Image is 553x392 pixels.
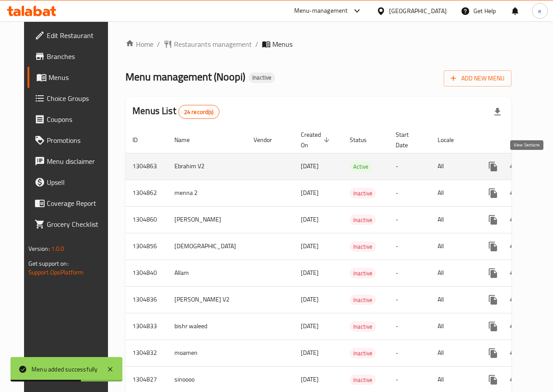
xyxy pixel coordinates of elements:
td: - [389,206,431,233]
a: Menu disclaimer [28,151,116,172]
td: bishr waleed [167,313,247,340]
td: All [431,153,476,180]
span: Upsell [47,177,109,187]
div: Inactive [249,73,275,83]
button: more [483,209,504,230]
td: All [431,340,476,366]
span: Promotions [47,135,109,146]
td: All [431,313,476,340]
td: moamen [167,340,247,366]
div: Inactive [350,321,376,332]
span: Branches [47,51,109,62]
li: / [157,39,160,49]
td: [PERSON_NAME] [167,206,247,233]
a: Coupons [28,109,116,130]
span: Inactive [249,74,275,81]
td: [PERSON_NAME] V2 [167,286,247,313]
div: Inactive [350,241,376,252]
span: [DATE] [301,160,319,172]
td: - [389,233,431,260]
a: Menus [28,67,116,88]
a: Upsell [28,172,116,193]
td: - [389,180,431,206]
td: All [431,260,476,286]
span: Get support on: [28,258,69,269]
span: Inactive [350,295,376,305]
td: 1304863 [125,153,167,180]
a: Support.OpsPlatform [28,267,84,278]
td: 1304856 [125,233,167,260]
div: Inactive [350,375,376,385]
td: - [389,153,431,180]
div: Menu added successfully [31,364,98,374]
span: Menus [272,39,292,49]
td: 1304840 [125,260,167,286]
td: 1304832 [125,340,167,366]
nav: breadcrumb [125,39,511,49]
button: Add New Menu [444,70,511,87]
li: / [255,39,258,49]
a: Restaurants management [163,39,252,49]
button: more [483,289,504,310]
span: Start Date [396,129,420,150]
button: Change Status [504,156,525,177]
span: Version: [28,243,50,254]
td: 1304862 [125,180,167,206]
span: [DATE] [301,187,319,198]
div: Inactive [350,215,376,225]
a: Home [125,39,153,49]
button: more [483,263,504,284]
span: Coverage Report [47,198,109,208]
div: [GEOGRAPHIC_DATA] [389,6,447,16]
span: Add New Menu [451,73,504,84]
button: Change Status [504,263,525,284]
button: Change Status [504,209,525,230]
td: 1304836 [125,286,167,313]
button: Change Status [504,369,525,390]
a: Promotions [28,130,116,151]
div: Inactive [350,188,376,198]
td: Allam [167,260,247,286]
div: Inactive [350,295,376,305]
td: - [389,313,431,340]
div: Inactive [350,268,376,278]
td: Ebrahim V2 [167,153,247,180]
span: Coupons [47,114,109,125]
td: All [431,286,476,313]
span: [DATE] [301,294,319,305]
td: - [389,286,431,313]
a: Grocery Checklist [28,214,116,235]
div: Export file [487,101,508,122]
td: menna 2 [167,180,247,206]
a: Branches [28,46,116,67]
span: Inactive [350,242,376,252]
td: - [389,260,431,286]
a: Coverage Report [28,193,116,214]
span: Inactive [350,375,376,385]
td: - [389,340,431,366]
span: Choice Groups [47,93,109,104]
span: Menu management ( Noopi ) [125,67,245,87]
td: [DEMOGRAPHIC_DATA] [167,233,247,260]
button: more [483,316,504,337]
div: Active [350,161,372,172]
span: [DATE] [301,374,319,385]
button: Change Status [504,343,525,364]
span: Locale [438,135,465,145]
span: Active [350,162,372,172]
span: Vendor [254,135,283,145]
button: Change Status [504,316,525,337]
span: Menu disclaimer [47,156,109,167]
button: more [483,369,504,390]
td: 1304860 [125,206,167,233]
span: 24 record(s) [179,108,219,116]
div: Inactive [350,348,376,358]
span: [DATE] [301,320,319,332]
button: Change Status [504,183,525,204]
span: Edit Restaurant [47,30,109,41]
td: All [431,233,476,260]
span: Inactive [350,348,376,358]
span: [DATE] [301,214,319,225]
button: Change Status [504,236,525,257]
span: Name [174,135,201,145]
